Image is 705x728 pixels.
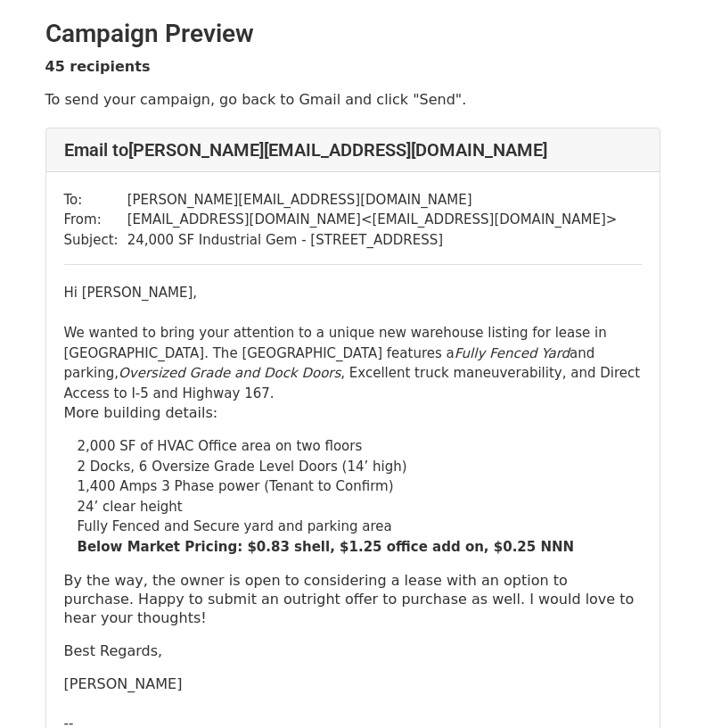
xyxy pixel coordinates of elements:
[78,457,642,477] li: 2 Docks, 6 Oversize Grade Level Doors (14’ high)
[127,230,618,251] td: 24,000 SF Industrial Gem - [STREET_ADDRESS]
[64,210,127,230] td: From:
[64,230,127,251] td: Subject:
[64,139,642,161] h4: Email to [PERSON_NAME][EMAIL_ADDRESS][DOMAIN_NAME]
[64,674,642,693] p: [PERSON_NAME]
[64,641,642,660] p: Best Regards,
[78,476,642,497] li: 1,400 Amps 3 Phase power (Tenant to Confirm)
[64,571,642,627] p: By the way, the owner is open to considering a lease with an option to purchase. Happy to submit ...
[45,58,151,75] strong: 45 recipients
[45,19,660,49] h2: Campaign Preview
[78,436,642,457] li: 2,000 SF of HVAC Office area on two floors
[45,90,660,109] p: To send your campaign, go back to Gmail and click "Send".
[78,517,642,537] li: Fully Fenced and Secure yard and parking area
[127,210,618,230] td: [EMAIL_ADDRESS][DOMAIN_NAME] < [EMAIL_ADDRESS][DOMAIN_NAME] >
[455,345,570,361] i: Fully Fenced Yard
[64,323,642,403] div: We wanted to bring your attention to a unique new warehouse listing for lease in [GEOGRAPHIC_DATA...
[78,497,642,517] li: 24’ clear height
[78,539,575,555] b: Below Market Pricing: $0.83 shell, $1.25 office add on, $0.25 NNN
[127,190,618,211] td: [PERSON_NAME][EMAIL_ADDRESS][DOMAIN_NAME]
[64,283,642,303] div: Hi [PERSON_NAME],
[64,403,642,422] p: More building details:
[119,365,340,381] i: Oversized Grade and Dock Doors
[64,190,127,211] td: To:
